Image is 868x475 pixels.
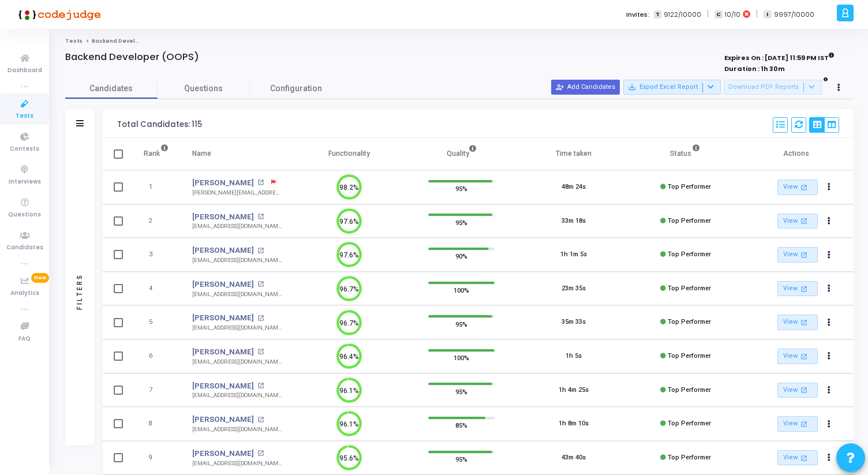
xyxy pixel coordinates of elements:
button: Actions [821,416,837,432]
div: [EMAIL_ADDRESS][DOMAIN_NAME] [192,256,282,265]
th: Status [630,138,742,170]
a: View [777,179,818,195]
span: Top Performer [668,318,711,326]
span: 95% [455,216,467,228]
div: Filters [74,228,85,355]
div: 1h 8m 10s [559,419,589,429]
th: Functionality [293,138,405,170]
a: View [777,247,818,263]
div: [EMAIL_ADDRESS][DOMAIN_NAME] [192,391,282,400]
a: [PERSON_NAME] [192,177,254,189]
span: I [764,10,771,19]
span: 90% [455,250,467,262]
div: [EMAIL_ADDRESS][DOMAIN_NAME] [192,358,282,366]
button: Actions [821,315,837,331]
span: 85% [455,420,467,431]
a: [PERSON_NAME] [192,312,254,324]
div: 1h 4m 25s [559,386,589,395]
a: [PERSON_NAME] [192,279,254,290]
mat-icon: open_in_new [257,179,264,186]
a: [PERSON_NAME] [192,414,254,425]
mat-icon: open_in_new [799,317,809,327]
span: Contests [10,144,39,154]
span: Top Performer [668,352,711,360]
td: 9 [132,441,181,475]
span: 95% [455,454,467,465]
th: Quality [405,138,517,170]
span: | [756,8,758,20]
div: View Options [809,117,839,133]
nav: breadcrumb [65,38,854,45]
button: Export Excel Report [623,80,721,95]
button: Actions [821,349,837,365]
a: View [777,349,818,364]
button: Actions [821,280,837,297]
button: Actions [821,179,837,196]
span: Top Performer [668,250,711,258]
span: Interviews [9,177,41,187]
mat-icon: save_alt [628,83,636,91]
mat-icon: open_in_new [257,214,264,220]
div: 1h 1m 5s [560,250,587,260]
span: Dashboard [8,66,42,76]
td: 8 [132,407,181,441]
div: [EMAIL_ADDRESS][DOMAIN_NAME] [192,290,282,299]
label: Invites: [626,10,649,20]
span: 9997/10000 [774,10,814,20]
span: T [654,10,661,19]
button: Actions [821,450,837,466]
a: Tests [65,38,83,44]
a: View [777,315,818,330]
mat-icon: open_in_new [799,284,809,294]
span: Candidates [6,243,43,253]
div: 1h 5s [566,351,582,361]
span: Questions [8,210,41,220]
mat-icon: open_in_new [257,248,264,254]
mat-icon: open_in_new [257,383,264,389]
th: Rank [132,138,181,170]
a: View [777,214,818,229]
div: [PERSON_NAME][EMAIL_ADDRESS][PERSON_NAME][DOMAIN_NAME] [192,189,282,197]
span: FAQ [18,334,31,344]
div: Name [192,147,211,160]
span: Top Performer [668,285,711,292]
strong: Duration : 1h 30m [724,64,785,73]
span: Top Performer [668,217,711,225]
td: 2 [132,204,181,238]
td: 6 [132,339,181,373]
div: 23m 35s [562,284,586,294]
span: Questions [158,83,250,95]
div: Time taken [556,147,592,160]
span: 100% [454,352,469,364]
img: logo [14,3,101,26]
td: 1 [132,170,181,204]
button: Actions [821,247,837,263]
a: [PERSON_NAME] [192,245,254,256]
mat-icon: open_in_new [799,419,809,429]
a: View [777,416,818,432]
mat-icon: open_in_new [799,453,809,463]
mat-icon: open_in_new [799,351,809,361]
td: 7 [132,373,181,407]
button: Actions [821,213,837,229]
span: Configuration [270,83,322,95]
div: 48m 24s [562,182,586,192]
span: Backend Developer (OOPS) [92,38,171,44]
strong: Expires On : [DATE] 11:59 PM IST [724,50,835,63]
span: Top Performer [668,454,711,461]
td: 4 [132,272,181,306]
span: New [31,273,49,283]
span: C [714,10,722,19]
mat-icon: open_in_new [799,385,809,395]
span: 95% [455,386,467,397]
a: [PERSON_NAME] [192,380,254,392]
span: 100% [454,285,469,296]
mat-icon: person_add_alt [556,83,564,91]
span: 10/10 [725,10,740,20]
mat-icon: open_in_new [257,281,264,287]
mat-icon: open_in_new [257,315,264,321]
button: Download PDF Reports [724,80,822,95]
td: 3 [132,238,181,272]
